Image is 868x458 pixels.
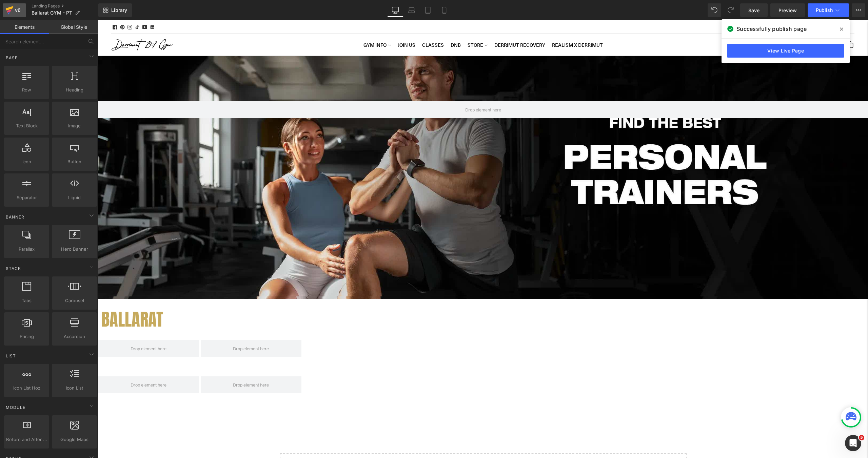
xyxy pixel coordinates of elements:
img: Derrimut 24:7 Gym [14,19,75,30]
a: JOIN US [300,17,317,32]
span: Base [5,55,18,61]
span: Ballarat GYM - PT [32,10,72,16]
span: Text Block [6,122,47,129]
span: Library [111,7,127,13]
span: Icon List [54,384,95,392]
a: View Live Page [727,44,844,58]
a: Tablet [420,3,436,17]
a: Login [731,17,740,32]
a: Landing Pages [32,3,98,9]
a: Laptop [403,3,420,17]
span: Banner [5,214,25,220]
span: Before and After Images [6,436,47,443]
span: Module [5,404,26,411]
span: Stack [5,265,22,272]
iframe: Intercom live chat [845,435,861,451]
span: Heading [54,86,95,93]
span: Button [54,158,95,165]
div: v6 [14,6,22,15]
span: Preview [778,7,797,14]
button: More [852,3,865,17]
a: v6 [3,3,26,17]
button: Publish [808,3,849,17]
a: GYM INFO [265,17,293,32]
a: Global Style [49,20,98,34]
span: 5 [859,435,864,440]
a: New Library [98,3,132,17]
a: Open quick search [714,17,724,32]
span: Liquid [54,194,95,201]
span: Successfully publish page [736,25,807,33]
span: Icon List Hoz [6,384,47,392]
span: Row [6,86,47,93]
a: Mobile [436,3,452,17]
span: Image [54,122,95,129]
span: Carousel [54,297,95,304]
span: Pricing [6,333,47,340]
span: Accordion [54,333,95,340]
span: Save [748,7,759,14]
button: Undo [708,3,721,17]
a: Preview [770,3,805,17]
a: Desktop [387,3,403,17]
a: CLASSES [324,17,346,32]
span: Tabs [6,297,47,304]
a: REALISM X DERRIMUT [454,17,505,32]
span: Hero Banner [54,246,95,253]
span: Publish [816,7,833,13]
span: Icon [6,158,47,165]
span: List [5,353,17,359]
a: DNB [353,17,363,32]
span: Google Maps [54,436,95,443]
span: Parallax [6,246,47,253]
a: STORE [370,17,390,32]
button: Redo [724,3,737,17]
a: DERRIMUT RECOVERY [396,17,447,32]
span: Separator [6,194,47,201]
